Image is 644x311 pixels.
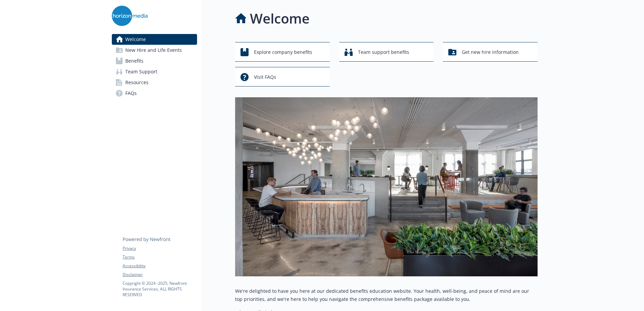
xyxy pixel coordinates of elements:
[254,46,312,59] span: Explore company benefits
[112,77,197,88] a: Resources
[125,34,146,45] span: Welcome
[250,8,310,29] h1: Welcome
[112,34,197,45] a: Welcome
[235,67,330,87] button: Visit FAQs
[125,77,149,88] span: Resources
[254,71,276,83] span: Visit FAQs
[339,42,434,62] button: Team support benefits
[235,287,538,303] p: We're delighted to have you here at our dedicated benefits education website. Your health, well-b...
[125,45,182,56] span: New Hire and Life Events
[235,42,330,62] button: Explore company benefits
[358,46,409,59] span: Team support benefits
[112,56,197,66] a: Benefits
[125,88,137,99] span: FAQs
[112,66,197,77] a: Team Support
[123,272,197,278] a: Disclaimer
[123,280,197,298] p: Copyright © 2024 - 2025 , Newfront Insurance Services, ALL RIGHTS RESERVED
[443,42,538,62] button: Get new hire information
[235,97,538,276] img: overview page banner
[462,46,519,59] span: Get new hire information
[112,45,197,56] a: New Hire and Life Events
[125,66,157,77] span: Team Support
[123,263,197,269] a: Accessibility
[123,245,197,251] a: Privacy
[123,254,197,260] a: Terms
[112,88,197,99] a: FAQs
[125,56,143,66] span: Benefits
